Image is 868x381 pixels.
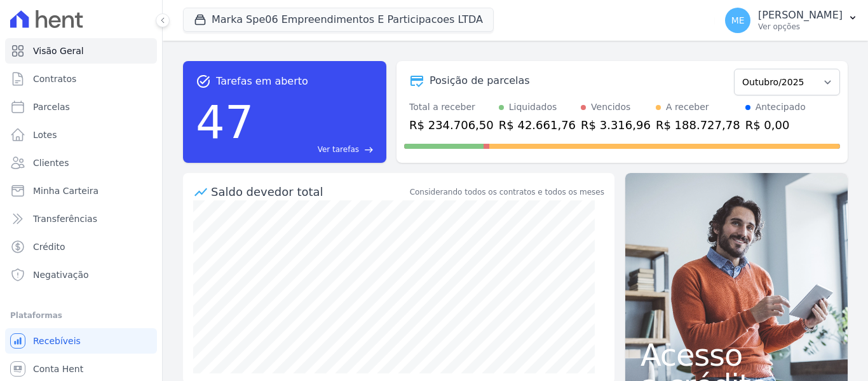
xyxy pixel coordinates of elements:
[318,144,359,155] span: Ver tarefas
[33,335,81,347] span: Recebíveis
[5,206,157,232] a: Transferências
[5,66,157,92] a: Contratos
[5,94,157,120] a: Parcelas
[499,116,576,134] div: R$ 42.661,76
[641,340,832,370] span: Acesso
[409,116,494,134] div: R$ 234.706,50
[509,100,557,114] div: Liquidados
[656,116,740,134] div: R$ 188.727,78
[33,156,69,169] span: Clientes
[33,45,84,57] span: Visão Geral
[5,178,157,204] a: Minha Carteira
[33,268,89,281] span: Negativação
[196,74,211,89] span: task_alt
[5,234,157,260] a: Crédito
[666,100,709,114] div: A receber
[581,116,651,134] div: R$ 3.316,96
[211,183,407,200] div: Saldo devedor total
[33,363,83,375] span: Conta Hent
[33,240,65,253] span: Crédito
[33,73,76,85] span: Contratos
[10,308,152,323] div: Plataformas
[5,38,157,64] a: Visão Geral
[33,212,97,225] span: Transferências
[5,328,157,354] a: Recebíveis
[410,186,604,198] div: Considerando todos os contratos e todos os meses
[758,9,843,22] p: [PERSON_NAME]
[33,184,98,197] span: Minha Carteira
[5,262,157,287] a: Negativação
[715,3,868,38] button: ME [PERSON_NAME] Ver opções
[364,145,374,155] span: east
[745,116,806,134] div: R$ 0,00
[5,150,157,176] a: Clientes
[731,16,745,25] span: ME
[758,22,843,32] p: Ver opções
[5,122,157,148] a: Lotes
[259,144,374,155] a: Ver tarefas east
[33,100,70,113] span: Parcelas
[196,89,254,155] div: 47
[183,8,494,32] button: Marka Spe06 Empreendimentos E Participacoes LTDA
[409,100,494,114] div: Total a receber
[430,73,530,88] div: Posição de parcelas
[756,100,806,114] div: Antecipado
[33,128,57,141] span: Lotes
[216,74,308,89] span: Tarefas em aberto
[591,100,630,114] div: Vencidos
